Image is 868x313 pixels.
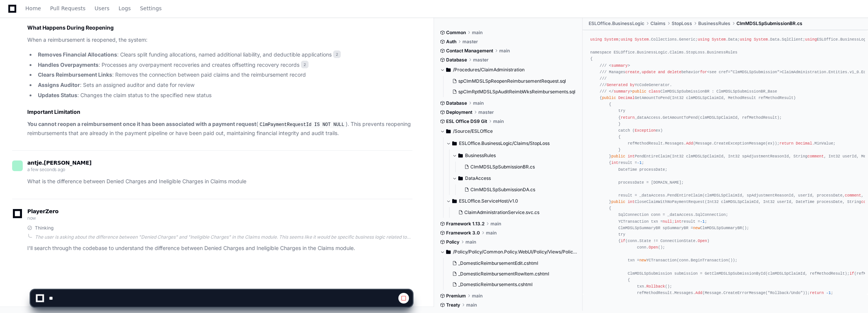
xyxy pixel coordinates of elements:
span: 2 [333,50,341,58]
span: Decimal [796,141,812,146]
svg: Directory [446,65,451,74]
button: /Policy/Policy/Common.Policy.WebUI/Policy/Views/PolicyAdministration [440,246,577,258]
span: Add [686,141,693,146]
span: summary [614,89,630,94]
span: ESLOffice.BusinessLogic/Claims/StopLoss [459,140,550,146]
span: Exception [635,128,655,133]
button: ESLOffice.ServiceHost/v1.0 [446,195,577,207]
span: comment [845,193,861,198]
strong: Removes Financial Allocations [38,51,117,58]
span: public [611,200,625,204]
span: System [754,37,768,42]
button: /Source/ESLOffice [440,125,577,137]
span: 2 [301,61,309,68]
span: /Procedures/ClaimAdministration [453,67,525,73]
span: main [473,100,484,106]
span: a few seconds ago [27,167,65,172]
span: if [849,271,854,275]
span: main [465,239,476,245]
span: comment [807,154,824,159]
li: : Sets an assigned auditor and date for review [36,81,412,90]
span: Deployment [446,109,472,115]
strong: You cannot reopen a reimbursement once it has been associated with a payment request [27,121,256,127]
span: ClmMDSLSpSubmissionBR.cs [736,20,802,27]
span: class [649,89,660,94]
span: -1 [637,160,642,165]
button: spClmMDSLSpReopenReimbursementRequest.sql [449,76,575,87]
button: DataAccess [452,172,577,184]
span: public [611,154,625,159]
span: ClaimAdministrationService.svc.cs [464,209,539,215]
p: I'll search through the codebase to understand the difference between Denied Charges and Ineligib... [27,244,412,253]
span: _DomesticReimbursementEdit.cshtml [458,260,538,266]
span: master [473,57,489,63]
span: Contact Management [446,48,493,54]
span: return [620,115,635,120]
span: new [639,258,646,263]
span: Users [95,6,110,11]
strong: Clears Reimbursement Links [38,71,112,78]
span: Logs [119,6,131,11]
span: Open [698,239,707,243]
span: now [27,215,36,221]
span: spClmMDSLSpReopenReimbursementRequest.sql [458,78,566,84]
li: : Processes any overpayment recoveries and creates offsetting recovery records [36,61,412,69]
strong: Handles Overpayments [38,61,99,68]
span: Claims [650,20,666,27]
span: Policy [446,239,459,245]
p: What is the difference between Denied Charges and Ineligible Charges in Claims module [27,177,412,186]
button: ESLOffice.BusinessLogic/Claims/StopLoss [446,137,577,149]
span: System [604,37,618,42]
svg: Directory [446,247,451,256]
span: int [628,200,635,204]
button: spClmRptMDSLSpAuditReimbWksReimbursements.sql [449,87,575,97]
span: main [486,230,497,236]
span: public [632,89,646,94]
span: ESLOffice.ServiceHost/v1.0 [459,198,518,204]
span: using [805,37,817,42]
span: BusinessRules [465,153,496,159]
svg: Directory [452,139,457,148]
span: main [493,118,504,124]
span: spClmRptMDSLSpAuditReimbWksReimbursements.sql [458,89,575,95]
span: /Policy/Policy/Common.Policy.WebUI/Policy/Views/PolicyAdministration [453,249,577,255]
button: _DomesticReimbursementEdit.cshtml [449,258,572,269]
span: Framework 3.0 [446,230,480,236]
span: Thinking [35,225,53,231]
span: Common [446,30,466,36]
span: Home [25,6,41,11]
button: ClaimAdministrationService.svc.cs [455,207,572,218]
span: Settings [140,6,161,11]
li: : Changes the claim status to the specified new status [36,91,412,100]
h2: What Happens During Reopening [27,24,412,31]
span: Framework 1.13.2 [446,221,484,227]
span: StopLoss [672,20,692,27]
svg: Directory [458,174,463,183]
button: _DomesticReimbursementRowItem.cshtml [449,269,572,279]
span: for [700,70,707,74]
span: Decimal [618,96,635,100]
span: main [499,48,510,54]
span: DataAccess [465,175,491,181]
button: BusinessRules [452,149,577,162]
span: by [630,83,635,87]
button: /Procedures/ClaimAdministration [440,64,577,76]
span: int [611,160,618,165]
span: master [462,39,478,45]
span: delete [667,70,682,74]
span: ESLOffice.BusinessLogic [589,20,644,27]
span: Database [446,57,467,63]
span: Pull Requests [50,6,85,11]
span: ESL Office DS9 Git [446,118,487,124]
span: master [478,109,494,115]
code: ClmPaymentRequestId IS NOT NULL [258,121,346,128]
button: ClmMDSLSpSubmissionDA.cs [461,184,572,195]
span: Open [649,245,658,250]
span: System [635,37,649,42]
span: main [490,221,501,227]
span: return [779,141,793,146]
span: int [674,219,681,223]
span: update [642,70,656,74]
span: System [712,37,726,42]
div: The user is asking about the difference between "Denied Charges" and "Ineligible Charges" in the ... [35,234,412,240]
